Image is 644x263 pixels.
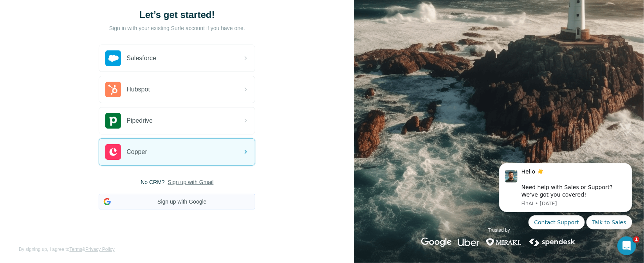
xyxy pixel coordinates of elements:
[617,236,636,255] iframe: Intercom live chat
[19,246,115,253] span: By signing up, I agree to &
[69,247,82,252] a: Terms
[99,9,255,21] h1: Let’s get started!
[126,54,156,63] span: Salesforce
[85,247,115,252] a: Privacy Policy
[105,50,121,66] img: salesforce's logo
[141,178,164,186] span: No CRM?
[528,238,577,247] img: spendesk's logo
[105,144,121,160] img: copper's logo
[126,85,150,94] span: Hubspot
[109,24,245,32] p: Sign in with your existing Surfe account if you have one.
[99,194,255,209] button: Sign up with Google
[105,113,121,129] img: pipedrive's logo
[486,238,522,247] img: mirakl's logo
[126,116,153,125] span: Pipedrive
[421,238,452,247] img: google's logo
[126,147,147,157] span: Copper
[105,82,121,97] img: hubspot's logo
[168,178,214,186] button: Sign up with Gmail
[458,238,480,247] img: uber's logo
[487,156,644,234] iframe: Intercom notifications message
[633,236,640,243] span: 1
